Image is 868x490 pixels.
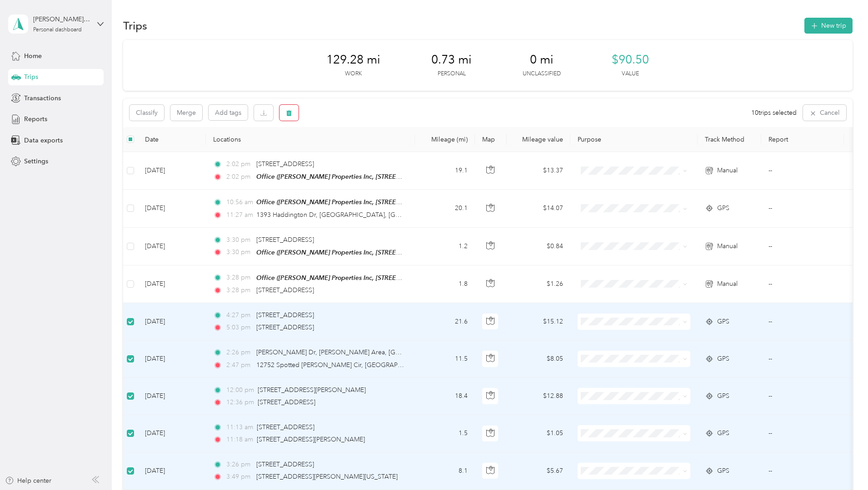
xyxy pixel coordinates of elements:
span: Manual [717,241,738,251]
span: [STREET_ADDRESS] [258,398,315,406]
th: Map [475,127,507,152]
th: Locations [206,127,415,152]
span: [STREET_ADDRESS] [256,311,314,319]
span: 12:36 pm [226,397,254,407]
td: [DATE] [138,415,206,452]
button: Merge [170,105,202,121]
span: Data exports [24,136,63,145]
span: [PERSON_NAME] Dr, [PERSON_NAME] Area, [GEOGRAPHIC_DATA], [GEOGRAPHIC_DATA] [256,348,523,356]
th: Purpose [570,127,698,152]
span: 3:28 pm [226,285,252,295]
td: [DATE] [138,228,206,265]
button: Classify [130,105,164,121]
span: GPS [717,354,729,364]
span: Home [24,51,42,61]
span: 5:03 pm [226,323,252,333]
td: 18.4 [415,378,475,415]
span: GPS [717,317,729,327]
span: GPS [717,428,729,438]
td: 1.8 [415,265,475,303]
td: -- [761,452,844,490]
span: Manual [717,166,738,176]
span: 1393 Haddington Dr, [GEOGRAPHIC_DATA], [GEOGRAPHIC_DATA], [GEOGRAPHIC_DATA] [256,211,523,219]
span: 129.28 mi [326,53,380,67]
span: GPS [717,466,729,476]
td: -- [761,265,844,303]
span: 10:56 am [226,197,252,207]
span: 11:27 am [226,210,252,220]
span: [STREET_ADDRESS] [257,423,314,431]
th: Date [138,127,206,152]
td: 11.5 [415,340,475,377]
td: -- [761,340,844,377]
span: 2:47 pm [226,360,252,370]
th: Mileage value [507,127,570,152]
span: [STREET_ADDRESS][PERSON_NAME] [257,436,365,443]
td: -- [761,303,844,340]
button: Cancel [803,105,846,121]
td: [DATE] [138,152,206,190]
p: Unclassified [523,70,561,78]
span: 3:26 pm [226,460,252,470]
span: 12:00 pm [226,385,254,395]
td: $0.84 [507,228,570,265]
th: Mileage (mi) [415,127,475,152]
span: 3:30 pm [226,247,252,257]
span: Office ([PERSON_NAME] Properties Inc, [STREET_ADDRESS] , [GEOGRAPHIC_DATA], [GEOGRAPHIC_DATA]) [256,249,571,256]
span: [STREET_ADDRESS] [256,160,314,168]
span: 11:13 am [226,422,253,432]
td: 19.1 [415,152,475,190]
td: $5.67 [507,452,570,490]
span: $90.50 [612,53,649,67]
span: 4:27 pm [226,310,252,320]
span: Office ([PERSON_NAME] Properties Inc, [STREET_ADDRESS] , [GEOGRAPHIC_DATA], [GEOGRAPHIC_DATA]) [256,198,571,206]
p: Value [622,70,639,78]
td: $15.12 [507,303,570,340]
p: Personal [438,70,466,78]
iframe: Everlance-gr Chat Button Frame [817,439,868,490]
td: $13.37 [507,152,570,190]
td: [DATE] [138,303,206,340]
span: 0 mi [530,53,554,67]
div: Personal dashboard [33,27,82,33]
span: Office ([PERSON_NAME] Properties Inc, [STREET_ADDRESS] , [GEOGRAPHIC_DATA], [GEOGRAPHIC_DATA]) [256,274,571,282]
span: 0.73 mi [431,53,472,67]
p: Work [345,70,362,78]
button: Add tags [209,105,248,120]
span: 2:26 pm [226,348,252,358]
td: [DATE] [138,340,206,377]
span: [STREET_ADDRESS][PERSON_NAME][US_STATE] [256,473,398,480]
span: Settings [24,157,48,166]
span: GPS [717,391,729,401]
td: -- [761,152,844,190]
td: $1.26 [507,265,570,303]
button: Help center [5,476,51,485]
span: [STREET_ADDRESS][PERSON_NAME] [258,386,366,394]
button: New trip [804,18,853,34]
span: Trips [24,72,38,82]
span: Manual [717,279,738,289]
th: Track Method [698,127,761,152]
span: 11:18 am [226,435,253,445]
td: -- [761,228,844,265]
td: [DATE] [138,452,206,490]
span: 3:28 pm [226,273,252,283]
td: 21.6 [415,303,475,340]
span: [STREET_ADDRESS] [256,323,314,331]
span: Transactions [24,93,61,103]
td: $1.05 [507,415,570,452]
td: 1.5 [415,415,475,452]
th: Report [761,127,844,152]
td: [DATE] [138,190,206,227]
td: [DATE] [138,378,206,415]
td: -- [761,415,844,452]
span: 2:02 pm [226,159,252,169]
td: -- [761,190,844,227]
span: 12752 Spotted [PERSON_NAME] Cir, [GEOGRAPHIC_DATA], [GEOGRAPHIC_DATA], [GEOGRAPHIC_DATA] [256,361,569,369]
td: [DATE] [138,265,206,303]
span: Reports [24,114,47,124]
span: [STREET_ADDRESS] [256,286,314,294]
span: Office ([PERSON_NAME] Properties Inc, [STREET_ADDRESS] , [GEOGRAPHIC_DATA], [GEOGRAPHIC_DATA]) [256,173,571,181]
span: [STREET_ADDRESS] [256,236,314,244]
